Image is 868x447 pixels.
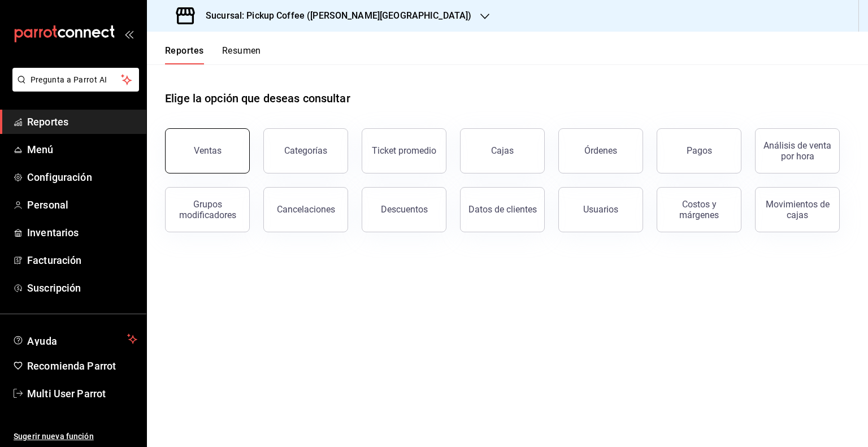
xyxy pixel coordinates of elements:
[27,197,137,212] span: Personal
[165,90,350,107] h1: Elige la opción que deseas consultar
[27,170,137,185] span: Configuración
[263,128,348,173] button: Categorías
[27,142,137,157] span: Menú
[12,68,139,92] button: Pregunta a Parrot AI
[657,128,741,173] button: Pagos
[124,29,133,38] button: open_drawer_menu
[8,82,139,94] a: Pregunta a Parrot AI
[762,199,832,220] div: Movimientos de cajas
[362,187,446,232] button: Descuentos
[27,332,123,346] span: Ayuda
[284,145,327,156] div: Categorías
[558,187,643,232] button: Usuarios
[197,9,471,23] h3: Sucursal: Pickup Coffee ([PERSON_NAME][GEOGRAPHIC_DATA])
[165,187,250,232] button: Grupos modificadores
[583,204,618,215] div: Usuarios
[222,45,261,64] button: Resumen
[687,145,712,156] div: Pagos
[194,145,222,156] div: Ventas
[27,114,137,129] span: Reportes
[664,199,734,220] div: Costos y márgenes
[460,187,545,232] button: Datos de clientes
[491,145,514,156] div: Cajas
[27,358,137,374] span: Recomienda Parrot
[27,280,137,296] span: Suscripción
[27,386,137,401] span: Multi User Parrot
[165,128,250,173] button: Ventas
[381,204,428,215] div: Descuentos
[263,187,348,232] button: Cancelaciones
[362,128,446,173] button: Ticket promedio
[460,128,545,173] button: Cajas
[468,204,537,215] div: Datos de clientes
[165,45,204,64] button: Reportes
[584,145,617,156] div: Órdenes
[31,74,121,86] span: Pregunta a Parrot AI
[27,225,137,240] span: Inventarios
[172,199,242,220] div: Grupos modificadores
[14,431,137,442] span: Sugerir nueva función
[755,187,840,232] button: Movimientos de cajas
[372,145,436,156] div: Ticket promedio
[277,204,335,215] div: Cancelaciones
[762,140,832,162] div: Análisis de venta por hora
[755,128,840,173] button: Análisis de venta por hora
[165,45,261,64] div: navigation tabs
[657,187,741,232] button: Costos y márgenes
[27,253,137,268] span: Facturación
[558,128,643,173] button: Órdenes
